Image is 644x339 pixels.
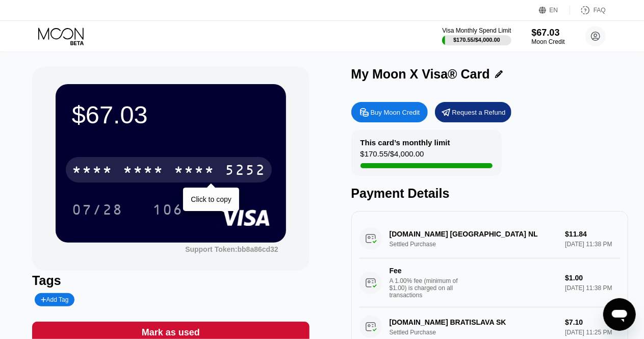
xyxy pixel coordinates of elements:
div: Visa Monthly Spend Limit$170.55/$4,000.00 [442,27,511,45]
div: FAQ [570,5,606,15]
div: Fee [390,267,461,275]
div: Visa Monthly Spend Limit [442,27,511,34]
iframe: Button to launch messaging window [603,298,636,331]
div: $170.55 / $4,000.00 [360,149,424,163]
div: 07/28 [64,197,131,222]
div: [DATE] 11:38 PM [565,284,620,292]
div: Payment Details [351,186,628,201]
div: 07/28 [72,203,123,219]
div: EN [550,7,558,14]
div: $67.03 [532,28,565,38]
div: 106 [152,203,183,219]
div: Support Token: bb8a86cd32 [185,245,278,253]
div: Buy Moon Credit [371,108,420,117]
div: $170.55 / $4,000.00 [453,37,500,43]
div: 106 [145,197,191,222]
div: Support Token:bb8a86cd32 [185,245,278,253]
div: FAQ [594,7,606,14]
div: A 1.00% fee (minimum of $1.00) is charged on all transactions [390,277,466,299]
div: Add Tag [41,296,68,303]
div: Tags [32,273,309,288]
div: $1.00 [565,274,620,282]
div: FeeA 1.00% fee (minimum of $1.00) is charged on all transactions$1.00[DATE] 11:38 PM [359,258,620,307]
div: $67.03Moon Credit [532,28,565,45]
div: Request a Refund [435,102,511,122]
div: 5252 [225,163,266,179]
div: Moon Credit [532,38,565,45]
div: Request a Refund [452,108,506,117]
div: Buy Moon Credit [351,102,428,122]
div: EN [539,5,570,15]
div: Mark as used [142,327,200,338]
div: This card’s monthly limit [360,138,450,147]
div: Click to copy [191,195,231,203]
div: Add Tag [35,293,74,306]
div: $67.03 [72,100,270,129]
div: My Moon X Visa® Card [351,67,490,82]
